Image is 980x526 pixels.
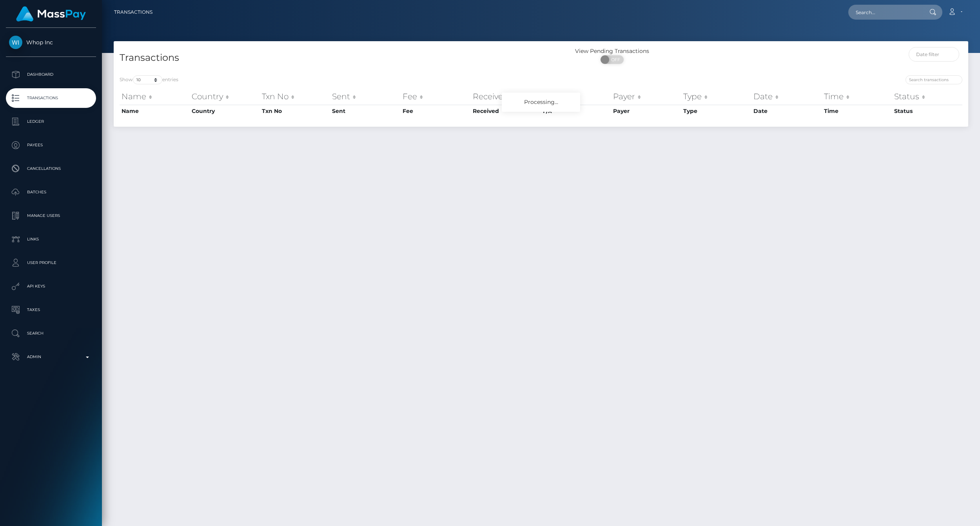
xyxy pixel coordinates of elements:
p: Batches [9,186,93,198]
select: Showentries [133,75,162,84]
img: MassPay Logo [16,6,86,22]
th: Date [751,105,822,117]
input: Search... [848,5,922,20]
p: Ledger [9,116,93,127]
th: Name [120,105,190,117]
a: Dashboard [6,65,96,84]
p: Manage Users [9,210,93,222]
th: Status [892,105,962,117]
input: Date filter [909,47,959,62]
th: Payer [611,105,681,117]
th: Date [751,89,822,104]
h4: Transactions [120,51,535,65]
span: OFF [605,55,624,64]
th: F/X [541,89,611,104]
th: Payer [611,89,681,104]
a: Payees [6,135,96,155]
th: Time [822,105,892,117]
th: Time [822,89,892,104]
a: Manage Users [6,206,96,226]
div: View Pending Transactions [541,47,683,55]
th: Received [471,105,541,117]
th: Fee [401,89,471,104]
p: User Profile [9,257,93,269]
p: Admin [9,351,93,363]
input: Search transactions [906,75,962,84]
a: Cancellations [6,159,96,178]
p: Search [9,328,93,339]
img: Whop Inc [9,36,22,49]
a: Links [6,229,96,249]
th: Status [892,89,962,104]
a: User Profile [6,253,96,273]
a: Taxes [6,300,96,320]
a: Transactions [6,88,96,108]
th: Type [681,105,751,117]
p: Cancellations [9,163,93,175]
p: Transactions [9,92,93,104]
th: Txn No [260,89,330,104]
th: Type [681,89,751,104]
th: Sent [330,105,400,117]
th: Received [471,89,541,104]
p: Taxes [9,304,93,316]
p: Dashboard [9,69,93,80]
th: Name [120,89,190,104]
a: API Keys [6,277,96,296]
p: Payees [9,139,93,151]
a: Ledger [6,112,96,131]
th: Country [190,89,260,104]
span: Whop Inc [6,39,96,46]
th: Sent [330,89,400,104]
a: Search [6,324,96,343]
a: Transactions [114,4,152,20]
p: Links [9,233,93,245]
th: Txn No [260,105,330,117]
a: Batches [6,182,96,202]
p: API Keys [9,280,93,292]
div: Processing... [502,93,580,112]
th: Fee [401,105,471,117]
label: Show entries [120,75,178,84]
a: Admin [6,347,96,367]
th: Country [190,105,260,117]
